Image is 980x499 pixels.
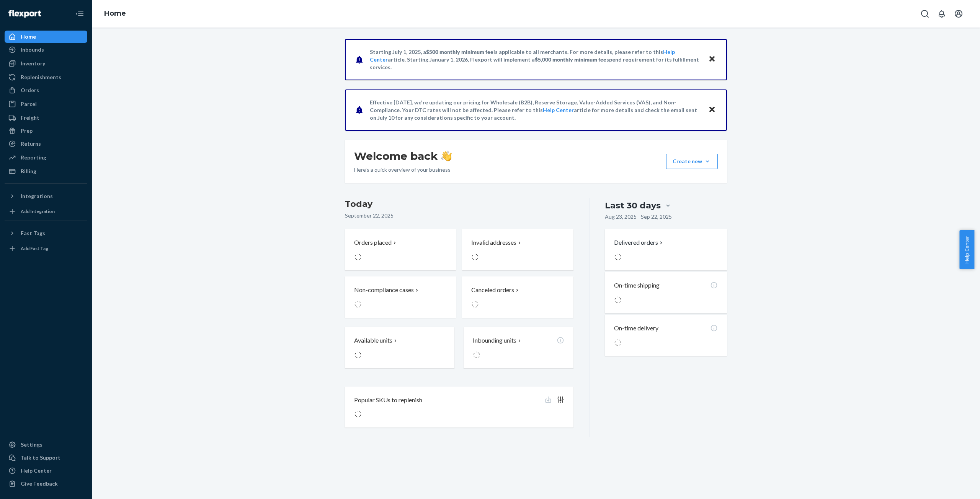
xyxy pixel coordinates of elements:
[441,151,452,161] img: hand-wave emoji
[5,242,87,255] a: Add Fast Tag
[21,73,61,81] div: Replenishments
[104,9,126,18] a: Home
[21,60,45,67] div: Inventory
[345,327,454,368] button: Available units
[354,149,452,163] h1: Welcome back
[951,6,966,21] button: Open account menu
[21,114,39,122] div: Freight
[5,452,87,464] button: Talk to Support
[426,49,493,55] span: $500 monthly minimum fee
[21,86,39,94] div: Orders
[5,151,87,164] a: Reporting
[5,125,87,137] a: Prep
[98,3,132,25] ol: breadcrumbs
[464,327,573,368] button: Inbounding units
[21,467,52,475] div: Help Center
[5,227,87,239] button: Fast Tags
[21,167,36,175] div: Billing
[917,6,933,21] button: Open Search Box
[471,238,516,247] p: Invalid addresses
[462,276,573,318] button: Canceled orders
[614,324,658,333] p: On-time delivery
[21,140,41,148] div: Returns
[614,281,660,290] p: On-time shipping
[959,230,974,269] button: Help Center
[72,6,87,21] button: Close Navigation
[21,480,58,488] div: Give Feedback
[462,229,573,270] button: Invalid addresses
[345,276,456,318] button: Non-compliance cases
[21,208,55,215] div: Add Integration
[543,107,574,113] a: Help Center
[5,478,87,490] button: Give Feedback
[934,6,949,21] button: Open notifications
[345,212,573,219] p: September 22, 2025
[21,33,36,41] div: Home
[5,57,87,70] a: Inventory
[354,336,392,345] p: Available units
[21,154,46,161] div: Reporting
[5,112,87,124] a: Freight
[354,166,452,174] p: Here’s a quick overview of your business
[5,165,87,177] a: Billing
[21,229,45,237] div: Fast Tags
[5,84,87,96] a: Orders
[21,127,33,135] div: Prep
[5,465,87,477] a: Help Center
[8,10,41,18] img: Flexport logo
[473,336,516,345] p: Inbounding units
[5,71,87,83] a: Replenishments
[354,396,422,405] p: Popular SKUs to replenish
[345,198,573,210] h3: Today
[21,441,42,449] div: Settings
[535,56,606,63] span: $5,000 monthly minimum fee
[370,48,701,71] p: Starting July 1, 2025, a is applicable to all merchants. For more details, please refer to this a...
[605,213,672,221] p: Aug 23, 2025 - Sep 22, 2025
[21,454,60,462] div: Talk to Support
[5,439,87,451] a: Settings
[5,44,87,56] a: Inbounds
[707,104,717,115] button: Close
[605,200,661,211] div: Last 30 days
[666,154,718,169] button: Create new
[345,229,456,270] button: Orders placed
[707,54,717,65] button: Close
[354,238,392,247] p: Orders placed
[21,192,53,200] div: Integrations
[5,138,87,150] a: Returns
[370,99,701,122] p: Effective [DATE], we're updating our pricing for Wholesale (B2B), Reserve Storage, Value-Added Se...
[614,238,664,247] button: Delivered orders
[5,205,87,218] a: Add Integration
[354,286,414,294] p: Non-compliance cases
[5,98,87,110] a: Parcel
[21,100,37,108] div: Parcel
[21,245,48,252] div: Add Fast Tag
[5,190,87,202] button: Integrations
[21,46,44,54] div: Inbounds
[5,31,87,43] a: Home
[471,286,514,294] p: Canceled orders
